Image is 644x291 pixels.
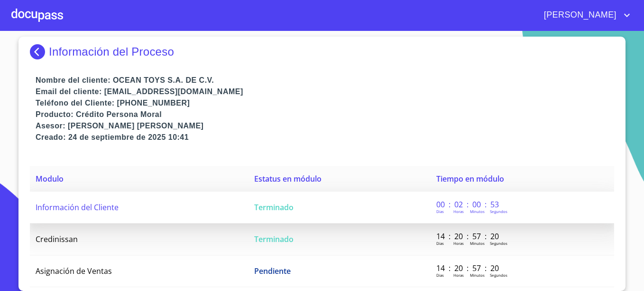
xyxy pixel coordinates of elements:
[36,266,112,276] span: Asignación de Ventas
[254,174,322,184] span: Estatus en módulo
[537,8,633,23] button: account of current user
[490,209,507,214] p: Segundos
[436,174,504,184] span: Tiempo en módulo
[453,241,464,246] p: Horas
[453,209,464,214] p: Horas
[436,272,444,278] p: Dias
[36,97,614,109] p: Teléfono del Cliente: [PHONE_NUMBER]
[470,209,485,214] p: Minutos
[30,44,614,59] div: Información del Proceso
[436,209,444,214] p: Dias
[254,202,294,213] span: Terminado
[537,8,621,23] span: [PERSON_NAME]
[36,86,614,97] p: Email del cliente: [EMAIL_ADDRESS][DOMAIN_NAME]
[453,272,464,278] p: Horas
[36,202,119,213] span: Información del Cliente
[436,199,500,210] p: 00 : 02 : 00 : 53
[36,174,64,184] span: Modulo
[254,234,294,244] span: Terminado
[490,272,507,278] p: Segundos
[30,44,49,59] img: Docupass spot blue
[436,241,444,246] p: Dias
[36,109,614,120] p: Producto: Crédito Persona Moral
[470,272,485,278] p: Minutos
[490,241,507,246] p: Segundos
[254,266,291,276] span: Pendiente
[36,120,614,132] p: Asesor: [PERSON_NAME] [PERSON_NAME]
[436,231,500,242] p: 14 : 20 : 57 : 20
[49,45,174,58] p: Información del Proceso
[436,263,500,273] p: 14 : 20 : 57 : 20
[36,132,614,143] p: Creado: 24 de septiembre de 2025 10:41
[470,241,485,246] p: Minutos
[36,234,78,244] span: Credinissan
[36,75,614,86] p: Nombre del cliente: OCEAN TOYS S.A. DE C.V.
